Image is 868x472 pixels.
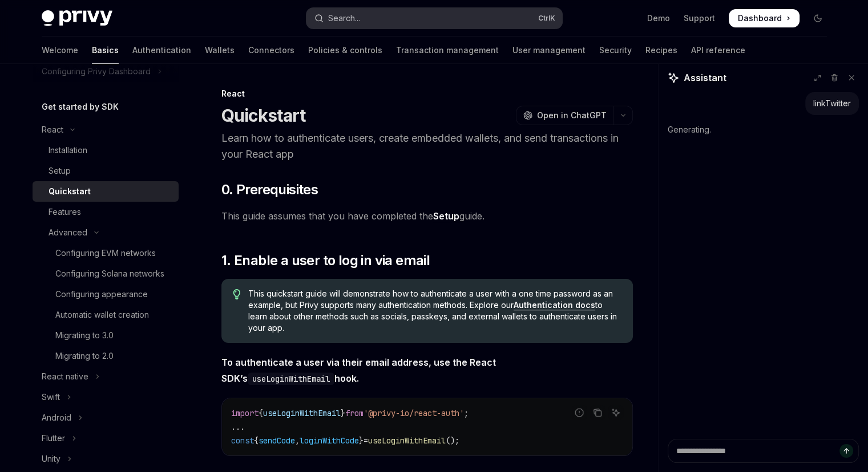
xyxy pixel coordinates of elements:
[33,325,179,346] a: Migrating to 3.0
[809,9,827,27] button: Toggle dark mode
[33,243,179,263] a: Configuring EVM networks
[42,123,63,137] div: React
[49,185,91,198] div: Quickstart
[345,408,364,418] span: from
[645,37,677,64] a: Recipes
[691,37,745,64] a: API reference
[132,37,191,64] a: Authentication
[33,346,179,366] a: Migrating to 2.0
[55,246,156,260] div: Configuring EVM networks
[221,251,430,270] span: 1. Enable a user to log in via email
[512,37,586,64] a: User management
[205,37,235,64] a: Wallets
[55,329,114,342] div: Migrating to 3.0
[42,100,119,114] h5: Get started by SDK
[839,444,853,458] button: Send message
[572,405,587,420] button: Report incorrect code
[33,284,179,305] a: Configuring appearance
[433,210,459,222] a: Setup
[42,370,88,383] div: React native
[221,130,633,162] p: Learn how to authenticate users, create embedded wallets, and send transactions in your React app
[668,439,859,463] textarea: Ask a question...
[33,161,179,181] a: Setup
[729,9,800,27] a: Dashboard
[231,422,245,432] span: ...
[684,13,715,24] a: Support
[33,387,179,407] button: Toggle Swift section
[248,288,621,334] span: This quickstart guide will demonstrate how to authenticate a user with a one time password as an ...
[42,431,65,445] div: Flutter
[33,449,179,469] button: Toggle Unity section
[49,226,87,239] div: Advanced
[33,181,179,202] a: Quickstart
[221,357,496,384] strong: To authenticate a user via their email address, use the React SDK’s hook.
[221,208,633,224] span: This guide assumes that you have completed the guide.
[33,140,179,161] a: Installation
[221,105,306,126] h1: Quickstart
[599,37,632,64] a: Security
[364,408,464,418] span: '@privy-io/react-auth'
[248,37,294,64] a: Connectors
[33,366,179,387] button: Toggle React native section
[813,98,851,109] div: linkTwitter
[33,305,179,325] a: Automatic wallet creation
[33,222,179,243] button: Toggle Advanced section
[514,300,595,310] a: Authentication docs
[306,8,562,29] button: Open search
[49,143,87,157] div: Installation
[738,13,782,24] span: Dashboard
[55,349,114,363] div: Migrating to 2.0
[49,164,71,178] div: Setup
[684,71,726,85] span: Assistant
[33,263,179,284] a: Configuring Solana networks
[248,373,334,385] code: useLoginWithEmail
[263,408,341,418] span: useLoginWithEmail
[55,308,149,322] div: Automatic wallet creation
[259,408,263,418] span: {
[42,452,60,466] div: Unity
[396,37,499,64] a: Transaction management
[341,408,345,418] span: }
[590,405,605,420] button: Copy the contents from the code block
[516,106,613,125] button: Open in ChatGPT
[668,115,859,145] div: Generating.
[647,13,670,24] a: Demo
[464,408,469,418] span: ;
[233,289,241,299] svg: Tip
[328,11,360,25] div: Search...
[55,267,164,281] div: Configuring Solana networks
[537,110,607,121] span: Open in ChatGPT
[33,428,179,449] button: Toggle Flutter section
[55,287,148,301] div: Configuring appearance
[42,411,71,425] div: Android
[221,181,318,199] span: 0. Prerequisites
[231,408,259,418] span: import
[308,37,382,64] a: Policies & controls
[42,10,112,26] img: dark logo
[42,390,60,404] div: Swift
[33,202,179,222] a: Features
[608,405,623,420] button: Ask AI
[92,37,119,64] a: Basics
[221,88,633,99] div: React
[42,37,78,64] a: Welcome
[49,205,81,219] div: Features
[33,119,179,140] button: Toggle React section
[33,407,179,428] button: Toggle Android section
[538,14,555,23] span: Ctrl K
